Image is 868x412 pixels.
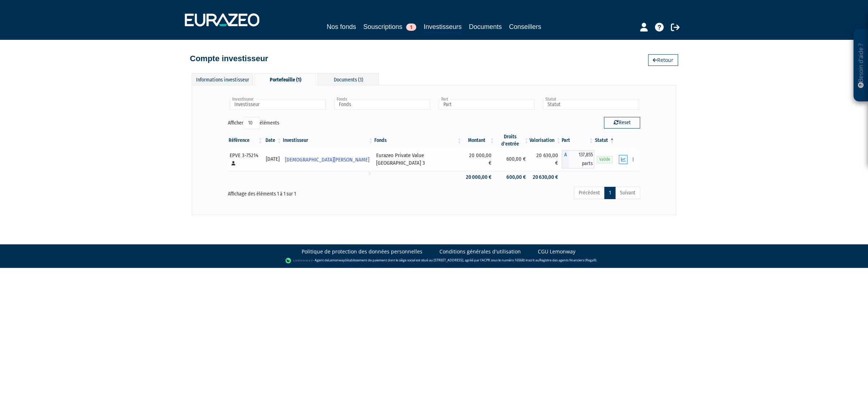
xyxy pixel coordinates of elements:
[231,161,235,165] i: [Français] Personne physique
[463,171,495,184] td: 20 000,00 €
[406,24,416,31] span: 1
[569,150,594,168] span: 137,855 parts
[228,186,393,198] div: Affichage des éléments 1 à 1 sur 1
[539,258,596,262] a: Registre des agents financiers (Regafi)
[190,54,268,63] h4: Compte investisseur
[185,13,259,26] img: 1732889491-logotype_eurazeo_blanc_rvb.png
[538,248,575,255] a: CGU Lemonway
[266,155,280,163] div: [DATE]
[228,133,263,148] th: Référence : activer pour trier la colonne par ordre croissant
[285,153,369,167] span: [DEMOGRAPHIC_DATA][PERSON_NAME]
[363,22,416,32] a: Souscriptions1
[282,133,374,148] th: Investisseur: activer pour trier la colonne par ordre croissant
[495,133,529,148] th: Droits d'entrée: activer pour trier la colonne par ordre croissant
[597,156,613,163] span: Valide
[562,150,594,168] div: A - Eurazeo Private Value Europe 3
[604,117,640,129] button: Reset
[495,148,529,171] td: 600,00 €
[529,171,561,184] td: 20 630,00 €
[255,73,316,85] div: Portefeuille (1)
[857,33,865,98] p: Besoin d'aide ?
[230,152,261,167] div: EPVE 3-75214
[282,152,374,167] a: [DEMOGRAPHIC_DATA][PERSON_NAME]
[376,152,460,167] div: Eurazeo Private Value [GEOGRAPHIC_DATA] 3
[374,133,463,148] th: Fonds: activer pour trier la colonne par ordre croissant
[529,148,561,171] td: 20 630,00 €
[562,133,594,148] th: Part: activer pour trier la colonne par ordre croissant
[529,133,561,148] th: Valorisation: activer pour trier la colonne par ordre croissant
[192,73,253,85] div: Informations investisseur
[439,248,521,255] a: Conditions générales d'utilisation
[648,54,678,66] a: Retour
[263,133,282,148] th: Date: activer pour trier la colonne par ordre croissant
[495,171,529,184] td: 600,00 €
[604,187,616,199] a: 1
[424,22,461,33] a: Investisseurs
[302,248,422,255] a: Politique de protection des données personnelles
[327,22,356,32] a: Nos fonds
[328,258,345,262] a: Lemonway
[228,117,279,129] label: Afficher éléments
[509,22,541,32] a: Conseillers
[368,167,371,180] i: Voir l'investisseur
[469,22,502,32] a: Documents
[463,148,495,171] td: 20 000,00 €
[7,257,861,264] div: - Agent de (établissement de paiement dont le siège social est situé au [STREET_ADDRESS], agréé p...
[318,73,379,85] div: Documents (3)
[285,257,313,264] img: logo-lemonway.png
[463,133,495,148] th: Montant: activer pour trier la colonne par ordre croissant
[562,150,569,168] span: A
[243,117,260,129] select: Afficheréléments
[594,133,615,148] th: Statut : activer pour trier la colonne par ordre d&eacute;croissant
